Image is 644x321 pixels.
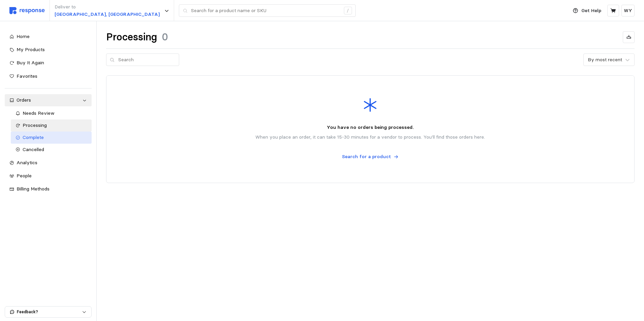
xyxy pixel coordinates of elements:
[17,73,37,79] span: Favorites
[17,97,80,104] div: Orders
[569,4,605,17] button: Get Help
[17,159,37,166] span: Analytics
[11,144,92,156] a: Cancelled
[5,307,91,317] button: Feedback?
[342,153,391,160] p: Search for a product
[17,33,30,39] span: Home
[191,5,340,17] input: Search for a product name or SKU
[338,150,402,163] button: Search for a product
[118,54,175,66] input: Search
[23,146,44,152] span: Cancelled
[106,31,157,44] h1: Processing
[162,31,168,44] h1: 0
[344,7,352,15] div: /
[17,186,50,192] span: Billing Methods
[5,183,92,195] a: Billing Methods
[55,11,160,18] p: [GEOGRAPHIC_DATA], [GEOGRAPHIC_DATA]
[11,132,92,144] a: Complete
[11,119,92,132] a: Processing
[588,56,622,63] div: By most recent
[621,5,635,16] button: WY
[11,107,92,119] a: Needs Review
[5,157,92,169] a: Analytics
[5,170,92,182] a: People
[5,31,92,43] a: Home
[17,309,82,315] p: Feedback?
[23,122,47,128] span: Processing
[17,46,45,52] span: My Products
[5,44,92,56] a: My Products
[5,94,92,106] a: Orders
[9,7,45,14] img: svg%3e
[17,173,32,179] span: People
[17,60,44,66] span: Buy It Again
[55,3,160,11] p: Deliver to
[624,7,632,14] p: WY
[5,57,92,69] a: Buy It Again
[581,7,601,14] p: Get Help
[5,70,92,82] a: Favorites
[23,134,44,140] span: Complete
[23,110,55,116] span: Needs Review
